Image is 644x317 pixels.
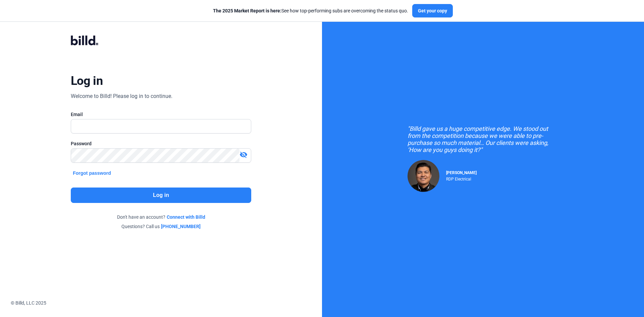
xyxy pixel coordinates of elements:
mat-icon: visibility_off [239,151,248,159]
div: Log in [71,73,103,88]
span: The 2025 Market Report is here: [213,8,281,13]
div: Questions? Call us [71,223,251,230]
button: Forgot password [71,169,113,177]
button: Log in [71,188,251,203]
div: "Billd gave us a huge competitive edge. We stood out from the competition because we were able to... [408,125,558,153]
div: Password [71,140,251,147]
div: Don't have an account? [71,214,251,220]
a: Connect with Billd [167,214,205,220]
div: Welcome to Billd! Please log in to continue. [71,92,172,100]
div: Email [71,111,251,118]
img: Raul Pacheco [408,160,439,192]
div: RDP Electrical [446,175,477,181]
span: [PERSON_NAME] [446,170,477,175]
a: [PHONE_NUMBER] [161,223,201,230]
div: See how top-performing subs are overcoming the status quo. [213,7,408,14]
button: Get your copy [412,4,453,17]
